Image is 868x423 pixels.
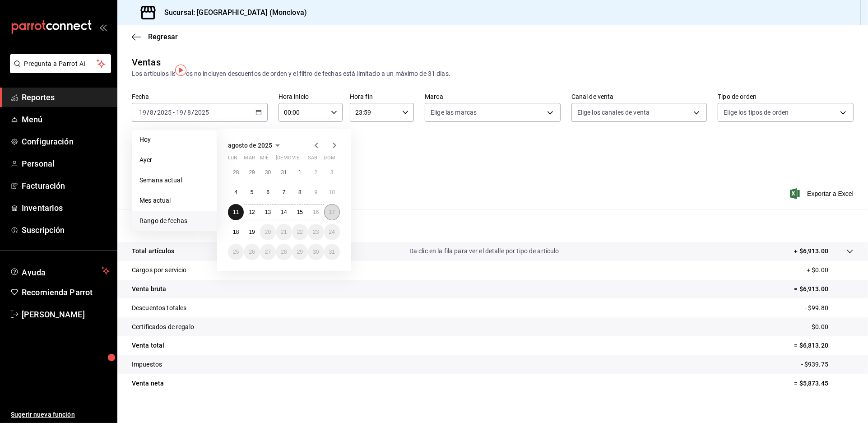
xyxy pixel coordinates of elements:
[350,94,414,100] label: Hora fin
[244,204,260,220] button: 12 de agosto de 2025
[228,204,244,220] button: 11 de agosto de 2025
[228,224,244,240] button: 18 de agosto de 2025
[22,113,110,126] span: Menú
[251,189,254,195] abbr: 5 de agosto de 2025
[329,209,335,215] abbr: 17 de agosto de 2025
[22,180,110,192] span: Facturación
[276,155,329,164] abbr: jueves
[794,341,854,350] p: = $6,813.20
[279,94,343,100] label: Hora inicio
[260,155,269,164] abbr: miércoles
[228,140,283,151] button: agosto de 2025
[577,108,650,117] span: Elige los canales de venta
[228,184,244,200] button: 4 de agosto de 2025
[718,94,854,100] label: Tipo de orden
[233,229,239,235] abbr: 18 de agosto de 2025
[157,7,307,18] h3: Sucursal: [GEOGRAPHIC_DATA] (Monclova)
[148,33,178,41] span: Regresar
[409,246,559,256] p: Da clic en la fila para ver el detalle por tipo de artículo
[132,379,164,388] p: Venta neta
[298,189,302,195] abbr: 8 de agosto de 2025
[260,164,276,181] button: 30 de julio de 2025
[292,204,308,220] button: 15 de agosto de 2025
[228,244,244,260] button: 25 de agosto de 2025
[22,286,110,298] span: Recomienda Parrot
[244,224,260,240] button: 19 de agosto de 2025
[283,189,286,195] abbr: 7 de agosto de 2025
[308,244,324,260] button: 30 de agosto de 2025
[329,229,335,235] abbr: 24 de agosto de 2025
[22,224,110,236] span: Suscripción
[297,249,303,255] abbr: 29 de agosto de 2025
[132,246,174,256] p: Total artículos
[571,94,707,100] label: Canal de venta
[292,184,308,200] button: 8 de agosto de 2025
[187,109,191,116] input: --
[292,155,299,164] abbr: viernes
[132,69,854,79] div: Los artículos listados no incluyen descuentos de orden y el filtro de fechas está limitado a un m...
[313,209,319,215] abbr: 16 de agosto de 2025
[324,204,340,220] button: 17 de agosto de 2025
[265,209,271,215] abbr: 13 de agosto de 2025
[244,164,260,181] button: 29 de julio de 2025
[281,169,287,176] abbr: 31 de julio de 2025
[292,224,308,240] button: 22 de agosto de 2025
[176,109,184,116] input: --
[99,23,107,31] button: open_drawer_menu
[794,246,828,256] p: + $6,913.00
[244,244,260,260] button: 26 de agosto de 2025
[228,164,244,181] button: 28 de julio de 2025
[184,109,186,116] span: /
[147,109,149,116] span: /
[324,164,340,181] button: 3 de agosto de 2025
[132,33,178,41] button: Regresar
[297,209,303,215] abbr: 15 de agosto de 2025
[249,209,255,215] abbr: 12 de agosto de 2025
[281,249,287,255] abbr: 28 de agosto de 2025
[724,108,789,117] span: Elige los tipos de orden
[175,65,186,76] img: Tooltip marker
[22,308,110,321] span: [PERSON_NAME]
[132,322,194,332] p: Certificados de regalo
[265,169,271,176] abbr: 30 de julio de 2025
[792,188,854,199] button: Exportar a Excel
[233,249,239,255] abbr: 25 de agosto de 2025
[805,303,854,313] p: - $99.80
[244,184,260,200] button: 5 de agosto de 2025
[149,109,154,116] input: --
[308,164,324,181] button: 2 de agosto de 2025
[329,249,335,255] abbr: 31 de agosto de 2025
[276,184,292,200] button: 7 de agosto de 2025
[132,56,161,69] div: Ventas
[266,189,269,195] abbr: 6 de agosto de 2025
[249,229,255,235] abbr: 19 de agosto de 2025
[281,209,287,215] abbr: 14 de agosto de 2025
[292,244,308,260] button: 29 de agosto de 2025
[139,155,209,165] span: Ayer
[308,204,324,220] button: 16 de agosto de 2025
[313,249,319,255] abbr: 30 de agosto de 2025
[6,65,111,75] a: Pregunta a Parrot AI
[228,142,272,149] span: agosto de 2025
[425,94,561,100] label: Marca
[24,59,97,69] span: Pregunta a Parrot AI
[139,196,209,205] span: Mes actual
[314,189,317,195] abbr: 9 de agosto de 2025
[324,224,340,240] button: 24 de agosto de 2025
[194,109,209,116] input: ----
[191,109,194,116] span: /
[265,229,271,235] abbr: 20 de agosto de 2025
[173,109,175,116] span: -
[308,155,317,164] abbr: sábado
[330,169,334,176] abbr: 3 de agosto de 2025
[132,94,268,100] label: Fecha
[132,303,186,313] p: Descuentos totales
[249,249,255,255] abbr: 26 de agosto de 2025
[260,204,276,220] button: 13 de agosto de 2025
[801,360,854,369] p: - $939.75
[276,244,292,260] button: 28 de agosto de 2025
[431,108,477,117] span: Elige las marcas
[132,220,854,231] p: Resumen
